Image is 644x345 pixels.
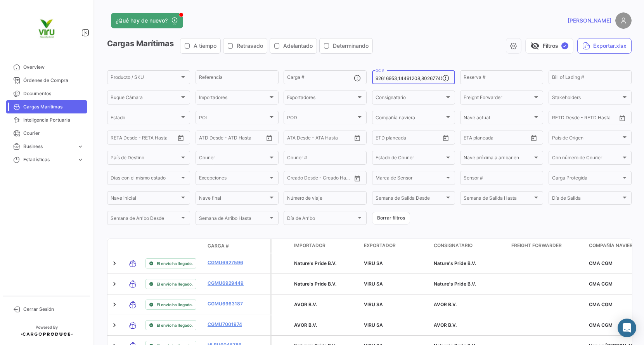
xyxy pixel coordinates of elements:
input: ATA Hasta [316,136,347,141]
span: CMA CGM [589,322,613,328]
span: Importador [294,242,325,249]
span: expand_more [77,156,84,163]
button: Borrar filtros [372,212,410,225]
a: CGMU6929449 [208,280,248,287]
span: ✓ [561,42,568,49]
span: Stakeholders [552,96,621,101]
span: El envío ha llegado. [157,281,193,287]
span: Órdenes de Compra [23,77,84,84]
span: AVOR B.V. [434,301,457,307]
button: ¿Qué hay de nuevo? [111,13,183,28]
a: Inteligencia Portuaria [6,113,87,127]
span: Semana de Salida Hasta [464,197,533,202]
span: Nave inicial [111,197,180,202]
span: Estado [111,116,180,122]
input: Hasta [395,136,426,141]
span: El envío ha llegado. [157,322,193,328]
a: Órdenes de Compra [6,74,87,87]
span: Nature's Pride B.V. [294,281,336,287]
span: Marca de Sensor [376,176,445,182]
span: AVOR B.V. [294,322,317,328]
span: País de Destino [111,156,180,162]
span: Determinando [333,42,369,50]
span: Nave actual [464,116,533,122]
span: visibility_off [530,41,540,51]
span: CMA CGM [589,301,613,307]
span: Nave próxima a arribar en [464,156,533,162]
button: Open calendar [263,132,275,144]
span: Courier [23,130,84,137]
button: Open calendar [528,132,540,144]
input: ATD Desde [199,136,223,141]
button: Adelantado [270,38,317,53]
span: Día de Salida [552,197,621,202]
h3: Cargas Marítimas [107,38,375,54]
a: Expand/Collapse Row [111,301,118,308]
button: Open calendar [175,132,187,144]
span: ¿Qué hay de nuevo? [116,17,168,24]
span: VIRU SA [364,281,383,287]
span: Business [23,143,74,150]
input: Desde [552,116,566,122]
span: Courier [199,156,268,162]
span: POL [199,116,268,122]
span: Cerrar Sesión [23,306,84,313]
a: Overview [6,61,87,74]
input: Desde [111,136,125,141]
span: Día de Arribo [287,217,356,222]
button: Exportar.xlsx [577,38,632,54]
span: El envío ha llegado. [157,301,193,308]
input: ATA Desde [287,136,311,141]
a: CGMU7001974 [208,321,248,328]
span: Semana de Arribo Desde [111,217,180,222]
span: Cargas Marítimas [23,103,84,110]
span: Producto / SKU [111,76,180,81]
span: Estadísticas [23,156,74,163]
input: Creado Desde [287,176,315,182]
span: VIRU SA [364,301,383,307]
datatable-header-cell: Consignatario [431,239,508,253]
span: Carga # [208,242,229,249]
input: Hasta [571,116,602,122]
datatable-header-cell: Estado de Envio [142,243,204,249]
a: Documentos [6,87,87,100]
datatable-header-cell: Importador [291,239,361,253]
span: Freight Forwarder [464,96,533,101]
button: Open calendar [351,172,363,184]
a: Cargas Marítimas [6,100,87,113]
span: Semana de Arribo Hasta [199,217,268,222]
span: Nature's Pride B.V. [434,260,476,266]
span: Días con el mismo estado [111,176,180,182]
span: Carga Protegida [552,176,621,182]
span: [PERSON_NAME] [568,17,611,24]
span: Compañía naviera [376,116,445,122]
img: viru.png [27,9,66,48]
span: Buque Cámara [111,96,180,101]
span: VIRU SA [364,322,383,328]
a: CGMU6963187 [208,300,248,307]
button: Open calendar [616,112,628,124]
span: CMA CGM [589,260,613,266]
span: Con número de Courier [552,156,621,162]
a: Expand/Collapse Row [111,260,118,267]
span: Semana de Salida Desde [376,197,445,202]
datatable-header-cell: Carga Protegida [272,239,291,253]
input: Hasta [130,136,161,141]
span: Adelantado [283,42,313,50]
input: Desde [376,136,390,141]
span: Documentos [23,90,84,97]
span: Exportadores [287,96,356,101]
span: Overview [23,64,84,71]
span: Compañía naviera [589,242,636,249]
input: Creado Hasta [321,176,351,182]
datatable-header-cell: Carga # [204,239,251,253]
span: Freight Forwarder [511,242,562,249]
span: POD [287,116,356,122]
div: Abrir Intercom Messenger [618,319,636,337]
span: Exportador [364,242,396,249]
span: El envío ha llegado. [157,260,193,267]
span: Consignatario [434,242,473,249]
span: CMA CGM [589,281,613,287]
span: A tiempo [194,42,216,50]
span: AVOR B.V. [294,301,317,307]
